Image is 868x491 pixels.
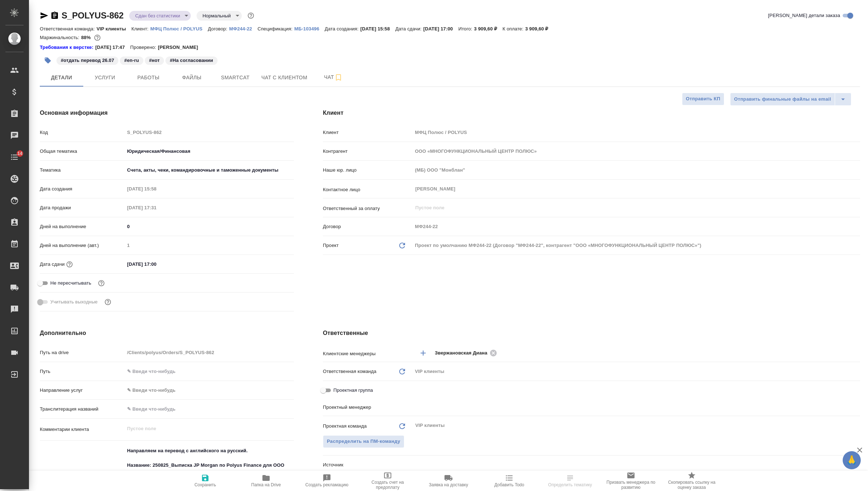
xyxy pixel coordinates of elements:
span: Не пересчитывать [50,280,91,287]
p: Проверено: [130,44,158,51]
p: Ответственная команда: [40,26,97,32]
h4: Ответственные [323,329,860,337]
a: МФ244-22 [229,25,258,32]
p: Ответственная команда [323,368,376,375]
p: Дней на выполнение [40,223,125,230]
span: Призвать менеджера по развитию [605,480,657,490]
div: Проект по умолчанию МФ244-22 (Договор "МФ244-22", контрагент "ООО «МНОГОФУНКЦИОНАЛЬНЫЙ ЦЕНТР ПОЛЮ... [412,239,860,252]
span: Учитывать выходные [50,298,98,306]
p: Договор: [208,26,229,32]
svg: Подписаться [334,73,343,82]
input: Пустое поле [125,202,188,213]
p: Клиент [323,129,412,136]
span: нот [144,57,165,63]
input: Пустое поле [412,127,860,138]
input: Пустое поле [125,184,188,194]
div: split button [730,93,851,106]
button: Скопировать ссылку [50,11,59,20]
p: Транслитерация названий [40,406,125,413]
div: ​ [412,459,860,471]
p: Путь [40,368,125,375]
button: Отправить КП [682,93,724,105]
p: МФЦ Полюс / POLYUS [150,26,208,32]
p: #На согласовании [170,57,213,64]
p: Дата создания [40,185,125,193]
button: Определить тематику [540,471,601,491]
a: МФЦ Полюс / POLYUS [150,25,208,32]
input: Пустое поле [125,127,294,138]
p: Путь на drive [40,349,125,356]
h4: Дополнительно [40,329,294,337]
span: Чат [316,73,351,82]
span: Проектная группа [333,387,373,394]
button: Отправить финальные файлы на email [730,93,835,106]
p: МФ244-22 [229,26,258,32]
p: 3 909,60 ₽ [525,26,554,32]
span: Скопировать ссылку на оценку заказа [666,480,718,490]
h4: Клиент [323,109,860,117]
span: Определить тематику [548,482,592,487]
button: Сохранить [175,471,236,491]
p: Общая тематика [40,148,125,155]
input: Пустое поле [125,240,294,251]
p: #en-ru [124,57,139,64]
div: ✎ Введи что-нибудь [125,384,294,396]
span: Smartcat [218,73,253,82]
span: Звержановская Диана [435,349,492,357]
p: Спецификация: [257,26,294,32]
button: Скопировать ссылку на оценку заказа [661,471,722,491]
p: Направление услуг [40,387,125,394]
span: Работы [131,73,166,82]
button: Доп статусы указывают на важность/срочность заказа [246,11,256,20]
div: Юридическая/Финансовая [125,145,294,158]
span: Заявка на доставку [429,482,468,487]
button: Если добавить услуги и заполнить их объемом, то дата рассчитается автоматически [65,260,74,269]
span: Создать счет на предоплату [362,480,414,490]
span: Распределить на ПМ-команду [327,437,400,446]
button: Включи, если не хочешь, чтобы указанная дата сдачи изменилась после переставления заказа в 'Подтв... [97,278,106,288]
button: Добавить Todo [479,471,540,491]
input: ✎ Введи что-нибудь [125,366,294,377]
input: ✎ Введи что-нибудь [125,404,294,414]
span: отдать перевод 26.07 [56,57,119,63]
input: Пустое поле [412,146,860,156]
a: S_POLYUS-862 [62,11,123,20]
span: Сохранить [194,482,216,487]
p: Итого: [458,26,474,32]
h4: Основная информация [40,109,294,117]
span: Создать рекламацию [306,482,349,487]
p: VIP клиенты [97,26,131,32]
p: [DATE] 17:47 [95,44,130,51]
div: VIP клиенты [412,365,860,378]
span: en-ru [119,57,144,63]
button: Добавить тэг [40,53,56,68]
span: Чат с клиентом [261,73,307,82]
p: Проектная команда [323,423,367,430]
span: Детали [44,73,79,82]
p: Дата продажи [40,204,125,211]
input: Пустое поле [125,347,294,358]
button: Создать счет на предоплату [357,471,418,491]
button: Open [856,352,858,354]
input: Пустое поле [414,203,843,212]
div: Счета, акты, чеки, командировочные и таможенные документы [125,164,294,176]
p: Дата создания: [325,26,360,32]
p: Клиент: [131,26,150,32]
p: Наше юр. лицо [323,167,412,174]
p: 88% [81,35,92,40]
button: Нормальный [200,13,233,19]
div: Нажми, чтобы открыть папку с инструкцией [40,44,95,51]
input: Пустое поле [412,165,860,175]
span: 14 [13,150,27,157]
span: Отправить финальные файлы на email [734,95,831,104]
button: Выбери, если сб и вс нужно считать рабочими днями для выполнения заказа. [103,297,113,307]
p: #отдать перевод 26.07 [61,57,114,64]
button: Призвать менеджера по развитию [601,471,661,491]
p: [DATE] 17:00 [424,26,459,32]
span: В заказе уже есть ответственный ПМ или ПМ группа [323,435,404,448]
span: Отправить КП [686,95,720,103]
a: МБ-103496 [294,25,325,32]
p: [DATE] 15:58 [361,26,396,32]
span: Добавить Todo [494,482,524,487]
p: [PERSON_NAME] [158,44,203,51]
